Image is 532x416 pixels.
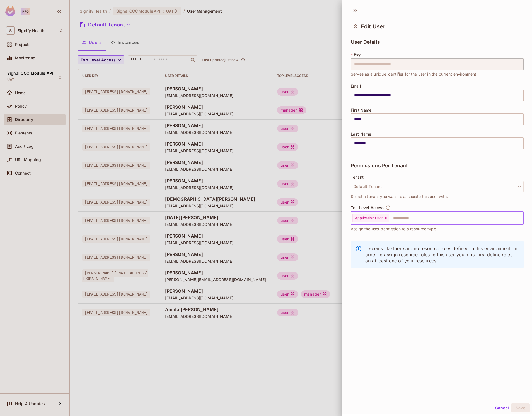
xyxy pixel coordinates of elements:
span: User Details [351,39,380,45]
p: It seems like there are no resource roles defined in this environment. In order to assign resourc... [365,245,519,264]
span: Permissions Per Tenant [351,163,408,168]
span: Assign the user permission to a resource type [351,226,436,232]
button: Open [521,217,522,218]
span: First Name [351,108,372,112]
span: Top Level Access [351,205,385,210]
span: Application User [355,216,383,220]
span: Edit User [361,23,385,30]
button: Save [511,403,530,412]
span: Email [351,84,361,88]
span: Serves as a unique identifier for the user in the current environment. [351,71,478,77]
span: Tenant [351,175,364,180]
div: Application User [352,214,389,222]
span: Key [354,52,361,57]
span: Select a tenant you want to associate this user with. [351,194,448,200]
span: Last Name [351,132,371,136]
button: Default Tenant [351,181,524,192]
button: Cancel [493,403,511,412]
